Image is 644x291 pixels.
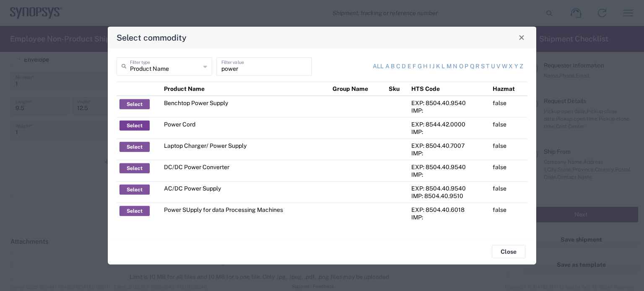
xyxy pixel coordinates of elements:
a: a [385,62,390,70]
a: n [453,62,457,70]
th: Group Name [330,82,385,96]
a: v [496,62,500,70]
a: t [486,62,489,70]
div: IMP: [411,149,487,157]
td: Power Cord [161,117,330,139]
a: f [413,62,416,70]
h4: Select commodity [117,31,187,44]
div: IMP: [411,128,487,135]
th: Product Name [161,82,330,96]
div: IMP: [411,170,487,178]
button: Select [119,120,150,130]
a: c [396,62,400,70]
div: IMP: [411,106,487,114]
a: z [519,62,523,70]
a: y [514,62,518,70]
td: false [490,160,527,181]
a: r [475,62,479,70]
a: x [509,62,513,70]
td: false [490,139,527,160]
th: Sku [386,82,408,96]
td: Laptop Charger/ Power Supply [161,139,330,160]
a: o [459,62,463,70]
a: e [408,62,411,70]
div: EXP: 8504.40.6018 [411,206,487,213]
a: s [481,62,485,70]
button: Close [492,245,525,258]
div: IMP: [411,213,487,221]
button: Select [119,142,150,152]
a: u [491,62,495,70]
td: AC/DC Power Supply [161,181,330,203]
a: j [432,62,434,70]
a: i [429,62,431,70]
div: EXP: 8504.40.9540 [411,163,487,170]
th: Hazmat [490,82,527,96]
div: EXP: 8504.40.9540 [411,99,487,106]
div: EXP: 8544.42.0000 [411,120,487,128]
a: b [391,62,395,70]
td: Power SUpply for data Processing Machines [161,203,330,224]
td: false [490,117,527,139]
button: Select [119,99,150,109]
a: h [423,62,428,70]
a: g [418,62,422,70]
a: m [447,62,452,70]
button: Select [119,184,150,194]
td: DC/DC Power Converter [161,160,330,181]
button: Select [119,163,150,173]
td: Benchtop Power Supply [161,95,330,117]
td: false [490,95,527,117]
button: Close [516,31,527,43]
a: k [436,62,440,70]
a: q [470,62,474,70]
a: d [402,62,406,70]
a: w [502,62,507,70]
td: false [490,181,527,203]
td: false [490,203,527,224]
div: IMP: 8504.40.9510 [411,192,487,199]
button: Select [119,206,150,216]
a: All [373,62,384,70]
a: l [441,62,445,70]
div: EXP: 8504.40.7007 [411,142,487,149]
a: p [465,62,468,70]
th: HTS Code [408,82,490,96]
div: EXP: 8504.40.9540 [411,184,487,192]
table: Select commodity [117,81,527,224]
